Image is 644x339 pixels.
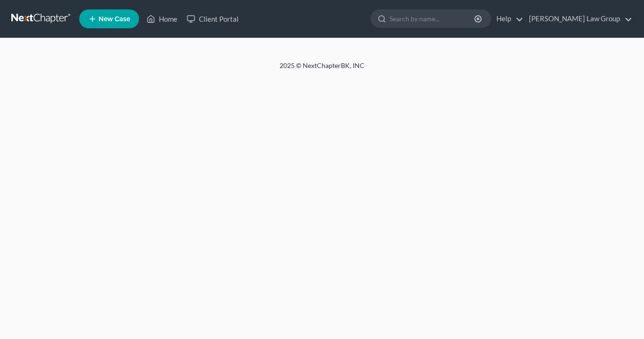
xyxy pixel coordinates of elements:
[524,10,632,27] a: [PERSON_NAME] Law Group
[53,61,591,78] div: 2025 © NextChapterBK, INC
[182,10,243,27] a: Client Portal
[492,10,523,27] a: Help
[142,10,182,27] a: Home
[389,10,476,27] input: Search by name...
[99,16,130,23] span: New Case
